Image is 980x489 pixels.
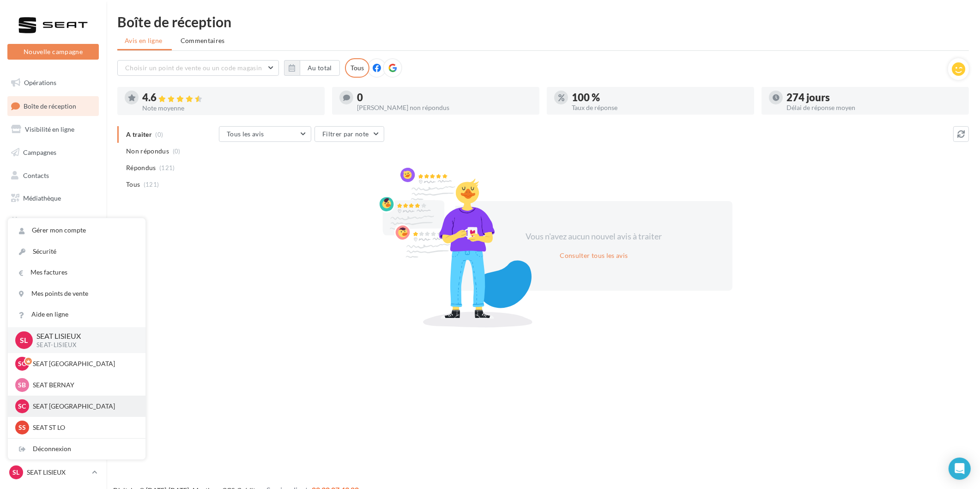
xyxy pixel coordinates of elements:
[173,147,181,155] span: (0)
[6,166,101,185] a: Contacts
[8,304,145,325] a: Aide en ligne
[8,439,145,459] div: Déconnexion
[13,468,20,477] span: SL
[23,217,54,225] span: Calendrier
[8,220,145,241] a: Gérer mon compte
[23,194,61,202] span: Médiathèque
[357,104,532,111] div: [PERSON_NAME] non répondus
[33,380,134,390] p: SEAT BERNAY
[219,126,311,142] button: Tous les avis
[8,241,145,262] a: Sécurité
[33,402,134,411] p: SEAT [GEOGRAPHIC_DATA]
[7,44,99,60] button: Nouvelle campagne
[125,64,262,72] span: Choisir un point de vente ou un code magasin
[18,380,26,390] span: SB
[514,231,673,243] div: Vous n'avez aucun nouvel avis à traiter
[25,125,74,133] span: Visibilité en ligne
[23,148,56,156] span: Campagnes
[24,79,56,86] span: Opérations
[6,265,101,293] a: Campagnes DataOnDemand
[6,73,101,92] a: Opérations
[159,164,175,171] span: (121)
[949,458,971,480] div: Open Intercom Messenger
[126,180,140,189] span: Tous
[181,37,225,44] span: Commentaires
[36,341,131,349] p: SEAT-LISIEUX
[18,402,26,411] span: SC
[33,359,134,368] p: SEAT [GEOGRAPHIC_DATA]
[6,235,101,262] a: PLV et print personnalisable
[345,58,369,78] div: Tous
[227,130,264,138] span: Tous les avis
[142,105,317,111] div: Note moyenne
[117,15,969,29] div: Boîte de réception
[7,464,99,481] a: SL SEAT LISIEUX
[33,423,134,432] p: SEAT ST LO
[6,189,101,208] a: Médiathèque
[20,335,28,345] span: SL
[786,92,962,103] div: 274 jours
[6,120,101,139] a: Visibilité en ligne
[126,147,169,156] span: Non répondus
[786,104,962,111] div: Délai de réponse moyen
[6,212,101,231] a: Calendrier
[142,92,317,103] div: 4.6
[18,359,26,368] span: SC
[27,468,88,477] p: SEAT LISIEUX
[144,181,159,188] span: (121)
[300,60,340,76] button: Au total
[36,331,131,342] p: SEAT LISIEUX
[315,126,384,142] button: Filtrer par note
[572,104,747,111] div: Taux de réponse
[357,92,532,103] div: 0
[284,60,340,76] button: Au total
[6,96,101,116] a: Boîte de réception
[18,423,26,432] span: SS
[8,283,145,304] a: Mes points de vente
[8,262,145,283] a: Mes factures
[24,102,76,110] span: Boîte de réception
[117,60,279,76] button: Choisir un point de vente ou un code magasin
[23,171,49,179] span: Contacts
[572,92,747,103] div: 100 %
[556,250,631,261] button: Consulter tous les avis
[126,163,156,172] span: Répondus
[6,143,101,162] a: Campagnes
